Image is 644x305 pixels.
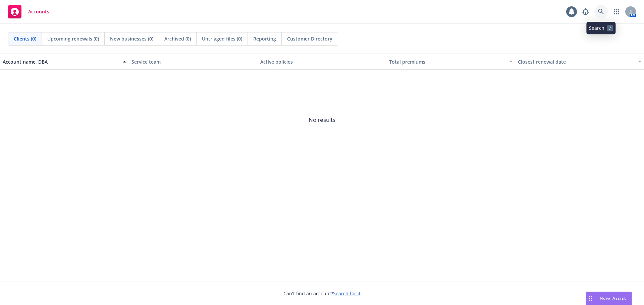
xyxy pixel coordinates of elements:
span: Nova Assist [600,295,626,301]
a: Accounts [5,2,52,21]
div: Account name, DBA [3,58,119,65]
div: Drag to move [586,292,594,305]
span: Customer Directory [287,35,332,42]
span: Archived (0) [164,35,191,42]
a: Report a Bug [579,5,592,18]
span: Untriaged files (0) [202,35,242,42]
button: Service team [129,54,258,70]
a: Search for it [333,290,361,297]
span: Upcoming renewals (0) [47,35,99,42]
button: Total premiums [386,54,515,70]
span: Clients (0) [14,35,36,42]
a: Switch app [610,5,623,18]
span: Accounts [28,9,49,14]
button: Nova Assist [586,292,632,305]
span: Can't find an account? [283,290,361,297]
button: Active policies [258,54,386,70]
div: Total premiums [389,58,505,65]
span: Reporting [253,35,276,42]
div: Active policies [260,58,384,65]
button: Closest renewal date [515,54,644,70]
div: Service team [131,58,255,65]
a: Search [594,5,608,18]
span: New businesses (0) [110,35,153,42]
div: Closest renewal date [518,58,634,65]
